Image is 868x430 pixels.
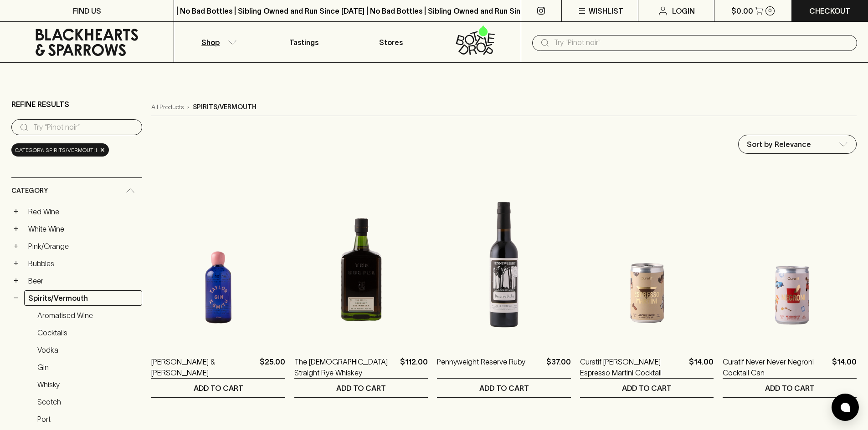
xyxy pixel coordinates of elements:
p: Stores [379,37,403,48]
p: $112.00 [400,356,428,378]
p: $0.00 [731,5,753,16]
img: Pennyweight Reserve Ruby [437,183,571,343]
p: Checkout [809,5,850,16]
p: ADD TO CART [336,383,386,394]
a: Vodka [33,342,142,358]
button: + [11,259,21,268]
button: ADD TO CART [723,379,857,397]
a: Pennyweight Reserve Ruby [437,356,525,378]
p: Login [672,5,695,16]
span: Category: spirits/vermouth [15,146,97,155]
button: ADD TO CART [294,379,428,397]
p: $25.00 [260,356,285,378]
img: Curatif Archie Rose Espresso Martini Cocktail [580,183,714,343]
p: Shop [201,37,220,48]
p: $37.00 [546,356,571,378]
div: Category [11,178,142,204]
img: Taylor & Smith Gin [151,183,285,343]
a: All Products [151,102,184,112]
button: ADD TO CART [580,379,714,397]
p: $14.00 [689,356,714,378]
a: Beer [24,273,142,288]
a: Port [33,411,142,427]
button: + [11,207,21,216]
p: ADD TO CART [622,383,672,394]
input: Try “Pinot noir” [33,120,135,135]
button: Shop [174,22,261,62]
a: The [DEMOGRAPHIC_DATA] Straight Rye Whiskey [294,356,397,378]
p: ADD TO CART [479,383,529,394]
a: Curatif [PERSON_NAME] Espresso Martini Cocktail [580,356,686,378]
a: Tastings [261,22,347,62]
p: › [187,102,189,112]
p: 0 [768,8,772,13]
a: Whisky [33,377,142,392]
p: FIND US [73,5,101,16]
span: × [100,145,105,155]
input: Try "Pinot noir" [554,35,850,50]
img: The Gospel Straight Rye Whiskey [294,183,428,343]
button: ADD TO CART [437,379,571,397]
p: Tastings [289,37,318,48]
a: Aromatised Wine [33,308,142,323]
p: $14.00 [832,356,857,378]
button: + [11,242,21,251]
button: − [11,293,21,303]
a: Stores [348,22,434,62]
p: spirits/vermouth [193,102,257,112]
a: Curatif Never Never Negroni Cocktail Can [723,356,828,378]
a: Gin [33,359,142,375]
a: Scotch [33,394,142,410]
button: ADD TO CART [151,379,285,397]
a: Cocktails [33,325,142,340]
span: Category [11,185,48,197]
p: Refine Results [11,99,69,110]
img: Curatif Never Never Negroni Cocktail Can [723,183,857,343]
img: bubble-icon [841,403,850,412]
a: Spirits/Vermouth [24,290,142,306]
button: + [11,276,21,285]
a: White Wine [24,221,142,237]
p: ADD TO CART [765,383,815,394]
div: Sort by Relevance [739,135,856,153]
a: Pink/Orange [24,238,142,254]
a: Bubbles [24,256,142,271]
p: Sort by Relevance [747,139,811,150]
a: Red Wine [24,204,142,219]
p: Wishlist [589,5,623,16]
button: + [11,224,21,233]
p: ADD TO CART [194,383,243,394]
a: [PERSON_NAME] & [PERSON_NAME] [151,356,256,378]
